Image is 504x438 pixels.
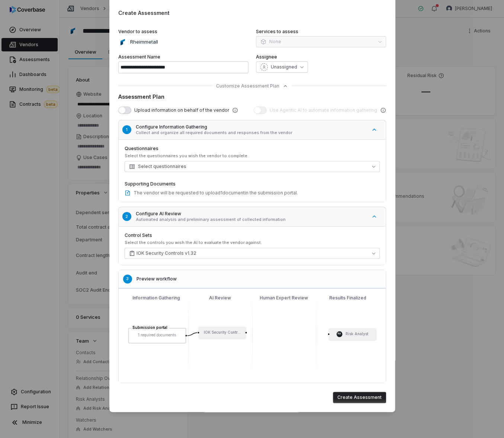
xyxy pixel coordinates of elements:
p: Collect and organize all required documents and responses from the vendor [136,130,367,136]
span: Select questionnaires [129,164,186,169]
label: Supporting Documents [125,181,380,187]
label: Services to assess [256,29,386,35]
span: Vendor to assess [118,29,157,35]
span: Unassigned [271,64,297,70]
label: Control Sets [125,232,380,238]
div: 2 [122,212,131,221]
span: Customize Assessment Plan [216,83,279,89]
div: The vendor will be requested to upload 1 document in the submission portal. [125,190,380,196]
div: Select the questionnaires you wish the vendor to complete. [125,153,380,159]
span: IOK Security Controls v1.32 [137,250,196,256]
div: 1 [122,125,131,134]
div: Assessment Plan [118,93,386,101]
h5: Configure Information Gathering [136,124,367,130]
h5: Preview workflow [137,276,381,282]
h5: Configure AI Review [136,211,367,217]
button: 2Configure AI ReviewAutomated analysis and preliminary assessment of collected information [116,205,395,228]
label: Assessment Name [118,54,248,60]
div: Select the controls you wish the AI to evaluate the vendor against. [125,240,380,245]
span: Upload information on behalf of the vendor [134,107,229,113]
p: Rheimmetall [127,38,158,46]
div: 3 [123,274,132,283]
label: Assignee [256,54,386,60]
label: Questionnaires [125,146,380,152]
button: Customize Assessment Plan [216,83,288,89]
p: Automated analysis and preliminary assessment of collected information [136,217,367,222]
button: Create Assessment [333,392,386,403]
span: Use Agentic AI to automate information gathering [270,107,377,113]
span: Create Assessment [118,10,170,16]
button: 1Configure Information GatheringCollect and organize all required documents and responses from th... [116,118,395,142]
